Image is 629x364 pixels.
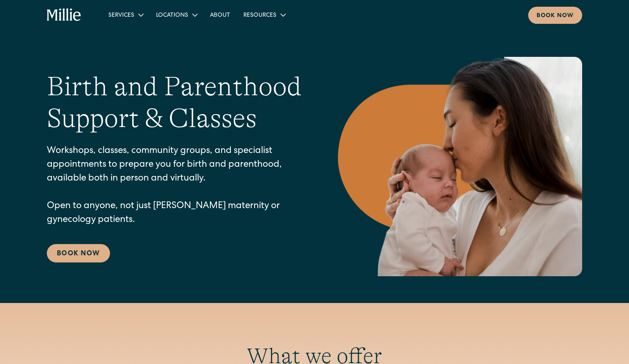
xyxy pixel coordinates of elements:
div: Locations [156,11,188,20]
div: Book now [537,12,574,20]
div: Services [108,11,134,20]
a: Book Now [47,244,110,262]
div: Services [102,8,149,22]
p: Workshops, classes, community groups, and specialist appointments to prepare you for birth and pa... [47,145,304,227]
a: About [203,8,237,22]
a: home [47,8,82,22]
div: Locations [149,8,203,22]
div: Resources [237,8,291,22]
img: Mother kissing her newborn on the forehead, capturing a peaceful moment of love and connection in... [338,57,582,276]
div: Resources [243,11,276,20]
h1: Birth and Parenthood Support & Classes [47,71,304,135]
a: Book now [528,7,582,24]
